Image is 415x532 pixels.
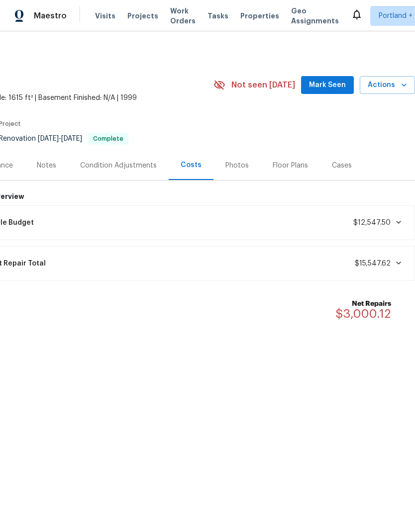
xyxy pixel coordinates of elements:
[207,12,228,19] span: Tasks
[181,160,202,170] div: Costs
[301,76,354,94] button: Mark Seen
[37,161,56,171] div: Notes
[127,11,158,21] span: Projects
[332,161,352,171] div: Cases
[38,135,59,142] span: [DATE]
[291,6,339,26] span: Geo Assignments
[335,299,391,309] b: Net Repairs
[240,11,279,21] span: Properties
[38,135,82,142] span: -
[170,6,196,26] span: Work Orders
[353,219,391,226] span: $12,547.50
[80,161,157,171] div: Condition Adjustments
[368,79,407,91] span: Actions
[89,136,127,142] span: Complete
[360,76,415,94] button: Actions
[95,11,115,21] span: Visits
[231,80,295,90] span: Not seen [DATE]
[225,161,249,171] div: Photos
[355,260,391,267] span: $15,547.62
[309,79,346,91] span: Mark Seen
[335,308,391,320] span: $3,000.12
[61,135,82,142] span: [DATE]
[273,161,308,171] div: Floor Plans
[34,11,67,21] span: Maestro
